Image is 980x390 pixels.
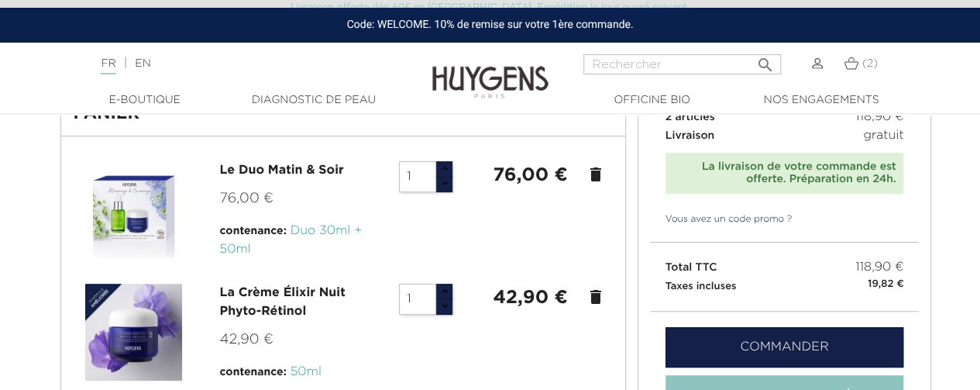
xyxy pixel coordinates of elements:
[650,212,793,226] a: Vous avez un code promo ?
[665,130,715,141] span: Livraison
[868,277,903,292] small: 19,82 €
[665,112,715,123] span: 2 articles
[85,161,182,258] img: Le Duo Matin & Soir
[756,51,775,70] i: 
[665,262,717,273] span: Total TTC
[493,166,567,185] strong: 76,00 €
[67,92,222,109] a: E-Boutique
[575,92,730,109] a: Officine Bio
[85,284,182,381] img: La Crème Élixir Nuit Phyto-Rétinol
[236,92,391,109] a: Diagnostic de peau
[101,58,115,74] a: FR
[665,327,904,368] a: Commander
[220,192,273,205] span: 76,00 €
[493,288,567,307] strong: 42,90 €
[855,108,903,126] span: 118,90 €
[751,50,779,71] button: 
[220,164,344,177] a: Le Duo Matin & Soir
[135,58,150,69] a: EN
[586,288,605,306] a: delete
[93,54,397,73] div: |
[665,281,737,292] small: Taxes incluses
[291,366,322,378] span: 50ml
[220,333,273,347] span: 42,90 €
[220,367,287,378] span: contenance:
[862,58,878,69] span: (2)
[673,160,896,187] div: La livraison de votre commande est offerte. Préparation en 24h.
[220,226,287,236] span: contenance:
[855,258,903,277] span: 118,90 €
[844,57,878,70] a: (2)
[863,126,903,145] span: gratuit
[220,225,362,256] span: Duo 30ml + 50ml
[583,54,781,74] input: Rechercher
[744,92,899,109] a: Nos engagements
[220,287,346,318] a: La Crème Élixir Nuit Phyto-Rétinol
[432,41,548,101] img: Huygens
[586,165,605,184] a: delete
